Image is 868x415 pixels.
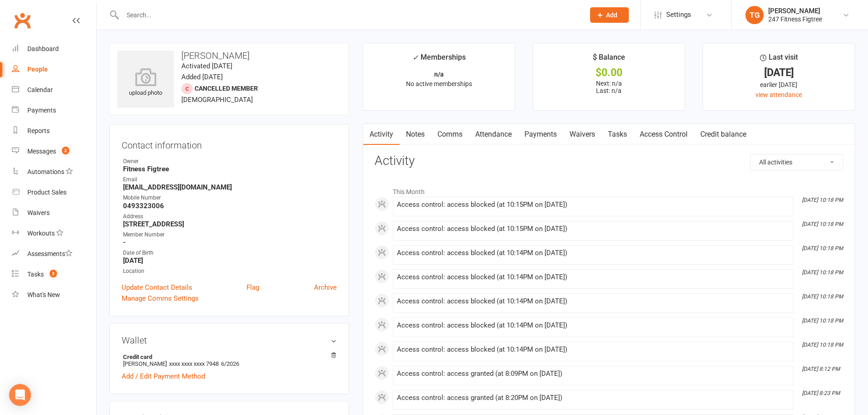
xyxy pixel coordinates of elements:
a: Waivers [12,203,96,223]
div: Member Number [123,231,337,239]
strong: - [123,238,337,246]
strong: [STREET_ADDRESS] [123,220,337,228]
div: Access control: access blocked (at 10:14PM on [DATE]) [397,249,789,257]
div: People [27,66,48,73]
strong: Credit card [123,354,332,360]
div: Calendar [27,86,53,93]
div: Reports [27,127,50,134]
a: Reports [12,121,96,141]
div: Assessments [27,250,72,257]
input: Search... [120,9,578,21]
h3: [PERSON_NAME] [117,51,341,61]
div: Tasks [27,271,44,278]
i: [DATE] 10:18 PM [802,269,843,276]
i: [DATE] 10:18 PM [802,293,843,300]
i: ✓ [412,53,418,62]
div: [DATE] [711,68,847,77]
a: Credit balance [694,124,753,145]
span: Cancelled member [195,85,258,92]
i: [DATE] 8:23 PM [802,390,840,396]
div: Dashboard [27,45,59,52]
div: What's New [27,291,60,298]
div: Automations [27,168,64,175]
div: $ Balance [593,51,625,68]
li: This Month [375,182,843,197]
i: [DATE] 10:18 PM [802,318,843,324]
a: Waivers [563,124,601,145]
div: Messages [27,148,56,155]
a: Add / Edit Payment Method [122,371,205,382]
span: xxxx xxxx xxxx 7948 [169,360,219,367]
span: [DEMOGRAPHIC_DATA] [181,96,253,104]
div: TG [745,6,764,24]
span: 3 [50,270,57,277]
a: Attendance [469,124,518,145]
div: $0.00 [541,68,677,77]
div: 247 Fitness Figtree [768,15,822,23]
div: Memberships [412,51,466,68]
strong: [DATE] [123,256,337,265]
strong: Fitness Figtree [123,165,337,173]
a: Notes [400,124,431,145]
h3: Contact information [122,137,337,150]
time: Activated [DATE] [181,62,232,70]
strong: [EMAIL_ADDRESS][DOMAIN_NAME] [123,183,337,191]
span: 6/2026 [221,360,239,367]
div: Access control: access blocked (at 10:14PM on [DATE]) [397,346,789,354]
a: Payments [12,100,96,121]
h3: Wallet [122,335,337,345]
div: Product Sales [27,189,67,196]
div: Access control: access blocked (at 10:15PM on [DATE]) [397,225,789,233]
a: Assessments [12,244,96,264]
i: [DATE] 10:18 PM [802,221,843,227]
a: What's New [12,285,96,305]
i: [DATE] 10:18 PM [802,342,843,348]
a: Messages 2 [12,141,96,162]
a: Dashboard [12,39,96,59]
strong: 0493323006 [123,202,337,210]
div: Access control: access blocked (at 10:14PM on [DATE]) [397,322,789,329]
div: Access control: access blocked (at 10:14PM on [DATE]) [397,273,789,281]
a: Automations [12,162,96,182]
a: Workouts [12,223,96,244]
div: Email [123,175,337,184]
div: Access control: access granted (at 8:09PM on [DATE]) [397,370,789,378]
a: Clubworx [11,9,34,32]
div: Open Intercom Messenger [9,384,31,406]
a: Tasks 3 [12,264,96,285]
div: Workouts [27,230,55,237]
a: Tasks [601,124,633,145]
i: [DATE] 10:18 PM [802,245,843,251]
a: Manage Comms Settings [122,293,199,304]
span: Settings [666,5,691,25]
div: Location [123,267,337,276]
a: Product Sales [12,182,96,203]
h3: Activity [375,154,843,168]
div: Mobile Number [123,194,337,202]
span: 2 [62,147,69,154]
div: Last visit [760,51,798,68]
a: Update Contact Details [122,282,192,293]
span: Add [606,11,617,19]
a: People [12,59,96,80]
time: Added [DATE] [181,73,223,81]
p: Next: n/a Last: n/a [541,80,677,94]
div: Access control: access blocked (at 10:14PM on [DATE]) [397,297,789,305]
a: Comms [431,124,469,145]
div: Date of Birth [123,249,337,257]
div: upload photo [117,68,174,98]
i: [DATE] 8:12 PM [802,366,840,372]
div: Access control: access blocked (at 10:15PM on [DATE]) [397,201,789,209]
div: Access control: access granted (at 8:20PM on [DATE]) [397,394,789,402]
div: [PERSON_NAME] [768,7,822,15]
a: Flag [247,282,259,293]
a: Activity [363,124,400,145]
li: [PERSON_NAME] [122,352,337,369]
a: Calendar [12,80,96,100]
a: Payments [518,124,563,145]
a: Access Control [633,124,694,145]
button: Add [590,7,629,23]
strong: n/a [434,71,444,78]
span: No active memberships [406,80,472,87]
div: Address [123,212,337,221]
